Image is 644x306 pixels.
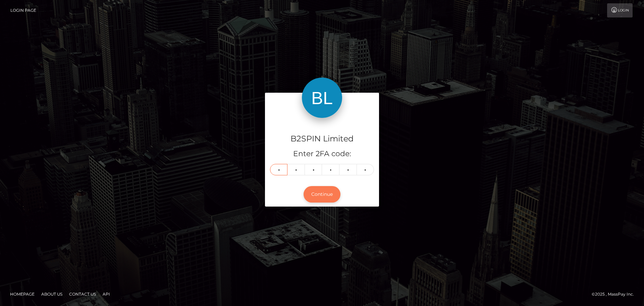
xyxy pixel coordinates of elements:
[7,289,37,299] a: Homepage
[100,289,113,299] a: API
[304,186,340,203] button: Continue
[270,133,374,145] h4: B2SPIN Limited
[607,3,633,17] a: Login
[66,289,99,299] a: Contact Us
[592,291,639,298] div: © 2025 , MassPay Inc.
[270,149,374,159] h5: Enter 2FA code:
[302,78,342,118] img: B2SPIN Limited
[10,3,36,17] a: Login Page
[39,289,65,299] a: About Us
